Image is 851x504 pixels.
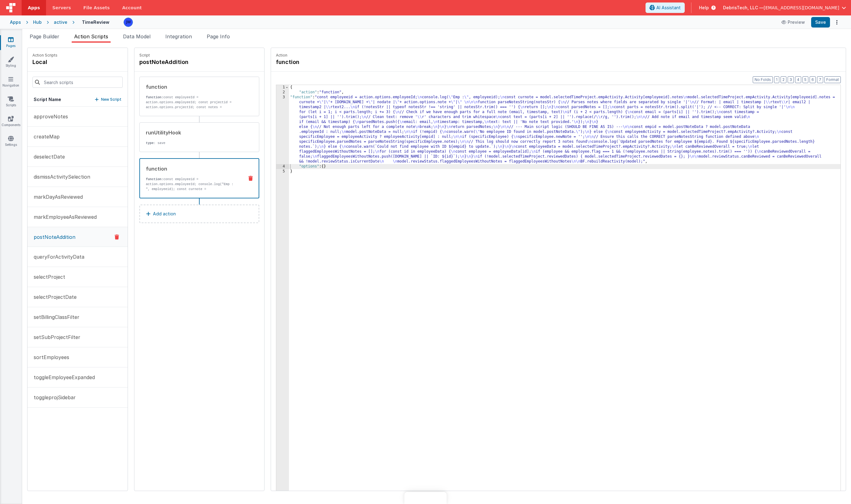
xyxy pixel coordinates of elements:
span: AI Assistant [656,5,681,11]
button: DebrisTech, LLC — [EMAIL_ADDRESS][DOMAIN_NAME] [723,5,846,11]
p: toggleprojSidebar [30,394,76,401]
button: Options [832,18,841,27]
button: Add action [139,205,259,223]
div: 2 [276,90,289,95]
span: Servers [52,5,71,11]
div: 3 [276,95,289,164]
button: createMap [28,127,128,147]
span: Page Builder [30,33,59,40]
button: selectProjectDate [28,287,128,307]
button: No Folds [753,76,773,83]
button: toggleEmployeeExpanded [28,367,128,388]
span: Integration [165,33,192,40]
p: Action [276,53,841,58]
p: postNoteAddition [30,233,75,241]
p: deselectDate [30,153,65,160]
input: Search scripts [32,77,123,88]
p: : save [146,141,239,146]
button: 3 [788,76,794,83]
button: 6 [810,76,816,83]
p: dismissActivitySelection [30,173,90,180]
button: markEmployeeAsReviewed [28,207,128,227]
p: New Script [101,96,121,103]
button: 7 [817,76,823,83]
p: Action Scripts [32,53,57,58]
span: Apps [28,5,40,11]
button: 1 [774,76,779,83]
div: function [146,165,239,172]
button: AI Assistant [646,2,685,13]
div: Apps [10,19,21,25]
h4: postNoteAddition [139,58,232,66]
h4: local [32,58,57,66]
span: Action Scripts [74,33,108,40]
p: selectProjectDate [30,293,77,301]
span: [EMAIL_ADDRESS][DOMAIN_NAME] [764,5,839,11]
p: approveNotes [30,113,68,120]
span: File Assets [83,5,110,11]
p: markEmployeeAsReviewed [30,213,97,221]
div: 5 [276,169,289,174]
button: markDayAsReviewed [28,187,128,207]
button: postNoteAddition [28,227,128,247]
button: setSubProjectFilter [28,327,128,347]
button: setBillingClassFilter [28,307,128,327]
div: active [54,19,67,25]
p: sortEmployees [30,354,69,361]
div: Hub [33,19,42,25]
button: Format [824,76,841,83]
span: DebrisTech, LLC — [723,5,764,11]
p: Add action [153,210,176,218]
div: 4 [276,164,289,169]
span: Page Info [207,33,230,40]
button: New Script [95,96,121,103]
strong: function: [146,95,163,99]
button: queryForActivityData [28,247,128,267]
p: createMap [30,133,60,140]
button: approveNotes [28,107,128,127]
button: sortEmployees [28,347,128,367]
button: deselectDate [28,147,128,167]
h5: Script Name [34,96,61,103]
p: Script [139,53,259,58]
button: 5 [802,76,808,83]
p: markDayAsReviewed [30,193,83,201]
strong: type [146,141,154,145]
p: setSubProjectFilter [30,333,80,341]
button: Save [811,17,830,28]
button: selectProject [28,267,128,287]
button: dismissActivitySelection [28,167,128,187]
p: selectProject [30,273,65,281]
div: runUtilityHook [146,129,239,136]
p: const employeeId = action.options.employeeId; const projectid = action.options.projectId; const n... [146,95,239,144]
h4: TimeReview [82,20,109,24]
button: 4 [795,76,801,83]
span: Data Model [123,33,150,40]
p: toggleEmployeeExpanded [30,374,95,381]
div: 1 [276,85,289,90]
p: const employeeid = action.options.employeeId; console.log("Emp : ", employeeid); const curnote = ... [146,177,239,211]
p: setBillingClassFilter [30,313,79,321]
p: queryForActivityData [30,253,84,260]
h4: function [276,58,369,66]
button: Preview [778,17,809,27]
span: Help [699,5,709,11]
button: toggleprojSidebar [28,388,128,408]
img: 23adb14d0faf661716b67b8c6cad4d07 [124,18,133,27]
strong: function: [146,177,163,181]
button: 2 [781,76,786,83]
div: function [146,83,239,91]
